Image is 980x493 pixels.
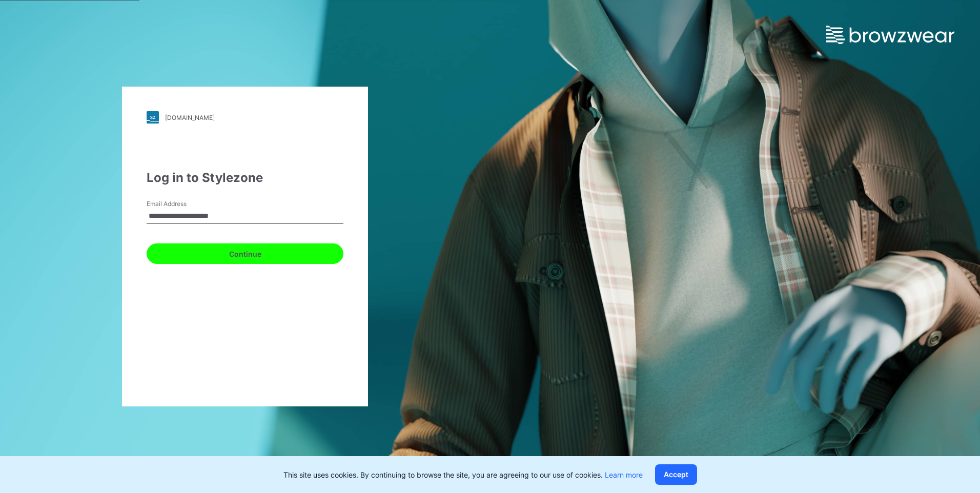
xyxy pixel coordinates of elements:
[147,169,343,187] div: Log in to Stylezone
[655,464,697,485] button: Accept
[147,111,159,124] img: stylezone-logo.562084cfcfab977791bfbf7441f1a819.svg
[147,243,343,264] button: Continue
[283,469,643,480] p: This site uses cookies. By continuing to browse the site, you are agreeing to our use of cookies.
[147,111,343,124] a: [DOMAIN_NAME]
[165,114,215,121] div: [DOMAIN_NAME]
[826,26,954,44] img: browzwear-logo.e42bd6dac1945053ebaf764b6aa21510.svg
[147,199,218,209] label: Email Address
[605,470,643,479] a: Learn more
